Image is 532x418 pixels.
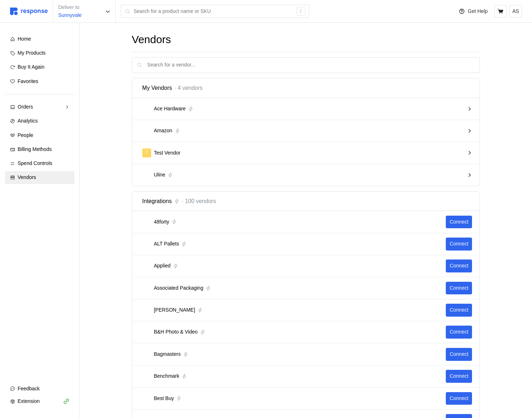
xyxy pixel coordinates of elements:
[154,171,165,179] p: Uline
[509,5,522,18] button: AS
[18,103,62,111] div: Orders
[18,36,31,42] span: Home
[18,146,52,152] span: Billing Methods
[145,149,148,157] p: T
[5,75,74,88] a: Favorites
[5,129,74,142] a: People
[58,12,82,19] p: Sunnyvale
[5,157,74,170] a: Spend Controls
[154,240,179,248] p: ALT Pallets
[450,240,468,248] p: Connect
[154,372,179,380] p: Benchmark
[446,370,472,383] button: Connect
[5,101,74,114] a: Orders
[154,328,198,336] p: B&H Photo & Video
[142,83,172,92] span: My Vendors
[175,83,203,92] span: · 4 vendors
[446,216,472,229] button: Connect
[512,8,519,15] p: AS
[10,8,48,15] img: svg%3e
[450,328,468,336] p: Connect
[154,306,195,314] p: [PERSON_NAME]
[5,395,74,408] button: Extension
[154,127,172,135] p: Amazon
[446,259,472,272] button: Connect
[154,149,180,157] p: Test Vendor
[142,197,172,206] span: Integrations
[18,160,52,166] span: Spend Controls
[446,238,472,251] button: Connect
[18,118,38,124] span: Analytics
[446,326,472,339] button: Connect
[18,174,36,180] span: Vendors
[5,33,74,46] a: Home
[147,58,475,73] input: Search for a vendor...
[450,306,468,314] p: Connect
[297,7,305,16] div: /
[18,78,38,84] span: Favorites
[18,50,46,56] span: My Products
[5,47,74,60] a: My Products
[5,382,74,395] button: Feedback
[154,284,203,292] p: Associated Packaging
[154,218,169,226] p: 48forty
[5,171,74,184] a: Vendors
[58,4,82,12] p: Deliver to
[134,5,293,18] input: Search for a product name or SKU
[154,395,174,403] p: Best Buy
[446,304,472,317] button: Connect
[446,348,472,361] button: Connect
[154,262,171,270] p: Applied
[18,64,45,70] span: Buy It Again
[154,105,186,113] p: Ace Hardware
[5,143,74,156] a: Billing Methods
[450,395,468,403] p: Connect
[454,5,492,18] button: Get Help
[450,372,468,380] p: Connect
[468,8,487,15] p: Get Help
[446,392,472,405] button: Connect
[132,33,480,47] h1: Vendors
[450,262,468,270] p: Connect
[154,350,181,358] p: Bagmasters
[18,398,40,404] span: Extension
[18,386,40,391] span: Feedback
[5,115,74,128] a: Analytics
[182,197,216,206] span: · 100 vendors
[5,61,74,74] a: Buy It Again
[18,132,33,138] span: People
[450,218,468,226] p: Connect
[450,284,468,292] p: Connect
[446,282,472,295] button: Connect
[450,350,468,358] p: Connect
